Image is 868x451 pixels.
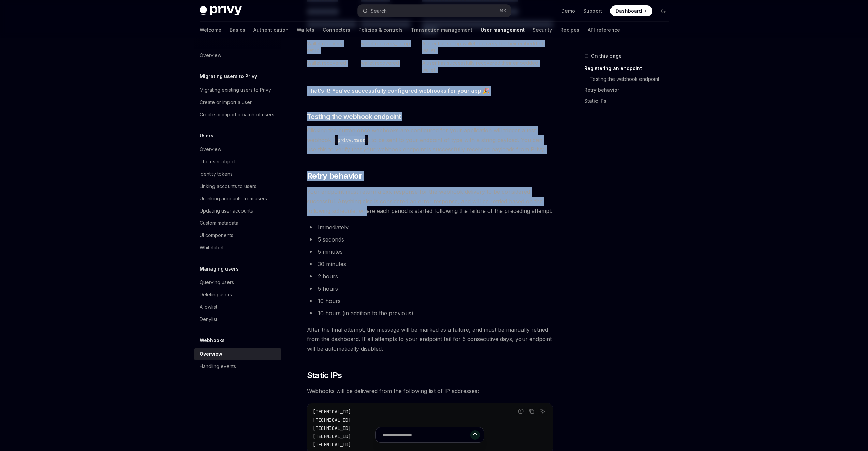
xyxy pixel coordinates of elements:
a: Migrating existing users to Privy [194,84,281,96]
span: [TECHNICAL_ID] [313,409,351,415]
button: Report incorrect code [516,407,525,416]
span: Retry behavior [307,171,362,181]
a: Updating user accounts [194,205,281,217]
span: [TECHNICAL_ID] [313,417,351,423]
a: Wallets [297,22,314,38]
a: Custom metadata [194,217,281,229]
td: A user has set up wallet recovery for their embedded wallet. [420,38,553,57]
a: Retry behavior [584,85,674,96]
div: Identity tokens [200,170,233,178]
a: Static IPs [584,96,674,106]
li: 10 hours (in addition to the previous) [307,308,553,318]
div: Search... [371,7,390,15]
a: The user object [194,156,281,168]
span: After the final attempt, the message will be marked as a failure, and must be manually retried fr... [307,325,553,353]
h5: Migrating users to Privy [200,72,257,81]
a: API reference [588,22,620,38]
div: Querying users [200,278,234,287]
a: Support [583,8,602,14]
li: 10 hours [307,296,553,306]
button: Open search [358,5,511,17]
div: UI components [200,231,233,239]
a: Recipes [560,22,579,38]
span: On this page [591,52,622,60]
li: 5 hours [307,284,553,293]
li: Immediately [307,222,553,232]
div: Updating user accounts [200,207,253,215]
td: wallet.recovery_setup [358,38,420,57]
div: Overview [200,145,221,154]
h5: Webhooks [200,336,225,345]
div: Custom metadata [200,219,238,227]
td: Wallet recovery setup [307,38,358,57]
div: Whitelabel [200,244,223,252]
a: UI components [194,229,281,242]
div: Create or import a user [200,98,252,106]
span: Webhooks will be delivered from the following list of IP addresses: [307,386,553,396]
a: Testing the webhook endpoint [584,74,674,85]
div: Linking accounts to users [200,182,256,190]
a: Identity tokens [194,168,281,180]
div: Unlinking accounts from users [200,194,267,203]
a: Authentication [253,22,289,38]
td: wallet.recovered [358,57,420,76]
a: Basics [230,22,245,38]
div: Overview [200,51,221,59]
span: Static IPs [307,370,342,381]
span: [TECHNICAL_ID] [313,425,351,431]
code: privy.test [335,136,368,144]
a: Linking accounts to users [194,180,281,192]
div: The user object [200,158,236,166]
span: Clicking the button once webhooks are configured for your application will trigger a test webhook... [307,126,553,154]
td: Wallet recovered [307,57,358,76]
h5: Users [200,132,214,140]
a: Whitelabel [194,242,281,254]
div: Denylist [200,315,217,323]
span: Dashboard [616,8,642,14]
div: Deleting users [200,291,232,299]
a: Transaction management [411,22,472,38]
a: Querying users [194,276,281,289]
span: Testing the webhook endpoint [307,112,401,121]
a: Unlinking accounts from users [194,192,281,205]
h5: Managing users [200,265,239,273]
a: Create or import a user [194,96,281,108]
a: Security [533,22,552,38]
button: Send message [470,430,480,440]
a: Deleting users [194,289,281,301]
a: Denylist [194,313,281,325]
img: dark logo [200,6,242,16]
a: Overview [194,143,281,156]
td: A user has successfully recovered their embedded wallet. [420,57,553,76]
li: 2 hours [307,272,553,281]
div: Create or import a batch of users [200,111,274,119]
button: Toggle dark mode [658,5,669,16]
span: Your endpoint must return a 2xx response for the webhook delivery to be considered successful. An... [307,187,553,216]
a: Dashboard [610,5,652,16]
div: Migrating existing users to Privy [200,86,271,94]
a: Welcome [200,22,221,38]
a: Connectors [323,22,350,38]
div: Overview [200,350,222,358]
a: Overview [194,348,281,360]
a: Allowlist [194,301,281,313]
li: 30 minutes [307,259,553,269]
a: User management [481,22,525,38]
button: Ask AI [538,407,547,416]
li: 5 seconds [307,235,553,244]
a: Create or import a batch of users [194,108,281,121]
span: 🎉 [307,86,553,96]
a: Demo [561,8,575,14]
button: Copy the contents from the code block [527,407,536,416]
span: ⌘ K [499,8,506,14]
li: 5 minutes [307,247,553,257]
strong: That’s it! You’ve successfully configured webhooks for your app. [307,87,483,94]
div: Handling events [200,362,236,370]
a: Handling events [194,360,281,373]
div: Allowlist [200,303,217,311]
a: Registering an endpoint [584,63,674,74]
input: Ask a question... [382,427,470,442]
a: Overview [194,49,281,61]
a: Policies & controls [358,22,403,38]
